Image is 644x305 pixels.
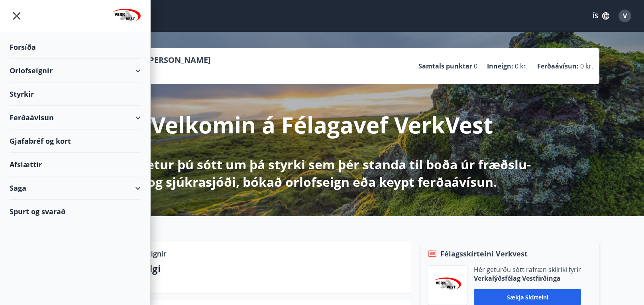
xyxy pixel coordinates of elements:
p: Verkalýðsfélag Vestfirðinga [474,274,581,283]
button: V [615,6,634,25]
div: Orlofseignir [10,59,141,82]
div: Styrkir [10,82,141,106]
p: Hér geturðu sótt rafræn skilríki fyrir [474,265,581,274]
div: Saga [10,176,141,200]
button: ÍS [588,9,614,23]
div: Forsíða [10,35,141,59]
span: 0 kr. [515,62,528,70]
p: Ferðaávísun : [537,62,579,70]
p: Velkomin á Félagavef VerkVest [151,109,493,140]
button: menu [10,9,24,23]
img: jihgzMk4dcgjRAW2aMgpbAqQEG7LZi0j9dOLAUvz.png [434,278,461,293]
button: Sækja skírteini [474,289,581,305]
span: 0 [474,62,477,70]
div: Gjafabréf og kort [10,129,141,153]
p: Næstu helgi [103,262,404,276]
div: Ferðaávísun [10,106,141,129]
p: Samtals punktar [418,62,472,70]
span: 0 kr. [580,62,593,70]
div: Spurt og svarað [10,200,141,223]
p: Inneign : [487,62,513,70]
span: Félagsskírteini Verkvest [440,248,528,259]
span: V [623,12,627,20]
div: Afslættir [10,153,141,176]
img: union_logo [113,9,141,25]
p: Hér getur þú sótt um þá styrki sem þér standa til boða úr fræðslu- og sjúkrasjóði, bókað orlofsei... [112,156,532,191]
